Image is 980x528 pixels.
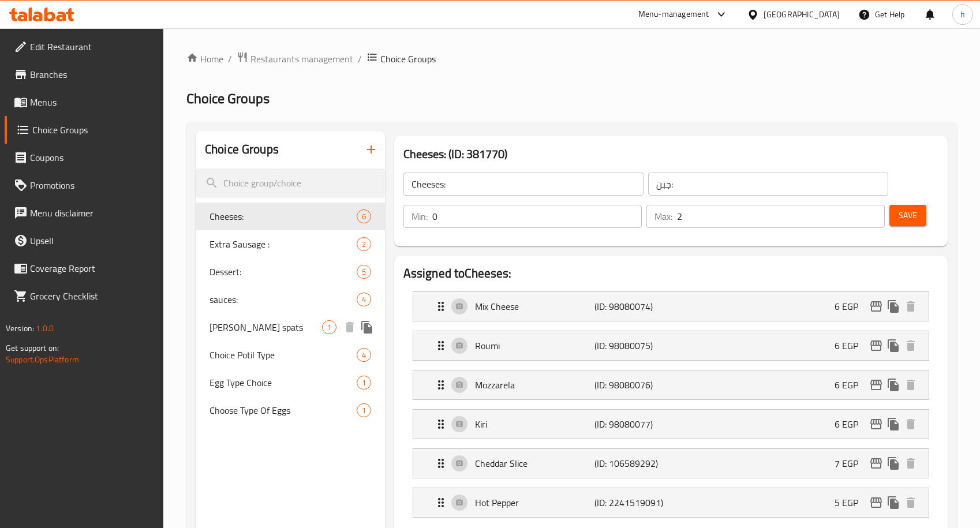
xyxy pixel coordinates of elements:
[5,88,164,116] a: Menus
[228,52,232,66] li: /
[5,227,164,254] a: Upsell
[205,141,279,158] h2: Choice Groups
[210,237,357,251] span: Extra Sausage :
[210,403,357,417] span: Choose Type Of Eggs
[30,289,155,303] span: Grocery Checklist
[30,68,155,81] span: Branches
[654,209,672,223] p: Max:
[357,211,371,222] span: 6
[594,339,674,353] p: (ID: 98080075)
[902,455,919,472] button: delete
[358,319,376,336] button: duplicate
[403,365,938,405] li: Expand
[867,376,885,394] button: edit
[358,52,362,66] li: /
[902,494,919,511] button: delete
[196,168,385,198] input: search
[5,199,164,227] a: Menu disclaimer
[357,267,371,278] span: 5
[475,378,594,392] p: Mozzarela
[835,417,867,431] p: 6 EGP
[357,376,371,390] div: Choices
[30,261,155,275] span: Coverage Report
[867,415,885,433] button: edit
[186,52,223,66] a: Home
[357,265,371,279] div: Choices
[594,378,674,392] p: (ID: 98080076)
[902,415,919,433] button: delete
[357,294,371,305] span: 4
[835,339,867,353] p: 6 EGP
[403,483,938,522] li: Expand
[885,455,902,472] button: duplicate
[196,286,385,313] div: sauces:4
[196,313,385,341] div: [PERSON_NAME] spats1deleteduplicate
[6,340,59,355] span: Get support on:
[357,293,371,306] div: Choices
[196,369,385,396] div: Egg Type Choice1
[413,331,929,360] div: Expand
[5,61,164,88] a: Branches
[475,496,594,510] p: Hot Pepper
[210,265,357,279] span: Dessert:
[638,8,709,21] div: Menu-management
[210,209,357,223] span: Cheeses:
[867,455,885,472] button: edit
[36,321,54,336] span: 1.0.0
[885,337,902,354] button: duplicate
[902,376,919,394] button: delete
[30,206,155,220] span: Menu disclaimer
[835,378,867,392] p: 6 EGP
[594,456,674,470] p: (ID: 106589292)
[403,265,938,282] h2: Assigned to Cheeses:
[357,405,371,416] span: 1
[196,230,385,258] div: Extra Sausage :2
[30,151,155,164] span: Coupons
[885,415,902,433] button: duplicate
[413,410,929,439] div: Expand
[196,203,385,230] div: Cheeses:6
[960,8,965,21] span: h
[196,396,385,424] div: Choose Type Of Eggs1
[475,417,594,431] p: Kiri
[403,145,938,163] h3: Cheeses: (ID: 381770)
[885,376,902,394] button: duplicate
[250,52,353,66] span: Restaurants management
[357,377,371,388] span: 1
[867,494,885,511] button: edit
[403,287,938,326] li: Expand
[764,8,840,21] div: [GEOGRAPHIC_DATA]
[322,320,336,334] div: Choices
[5,282,164,310] a: Grocery Checklist
[413,449,929,478] div: Expand
[210,320,322,334] span: [PERSON_NAME] spats
[594,496,674,510] p: (ID: 2241519091)
[413,370,929,399] div: Expand
[30,40,155,54] span: Edit Restaurant
[902,337,919,354] button: delete
[6,321,34,336] span: Version:
[412,209,428,223] p: Min:
[403,405,938,444] li: Expand
[889,205,926,226] button: Save
[380,52,436,66] span: Choice Groups
[196,341,385,369] div: Choice Potil Type4
[867,337,885,354] button: edit
[885,298,902,315] button: duplicate
[5,33,164,61] a: Edit Restaurant
[237,51,353,66] a: Restaurants management
[885,494,902,511] button: duplicate
[475,456,594,470] p: Cheddar Slice
[186,51,957,66] nav: breadcrumb
[403,326,938,365] li: Expand
[186,85,270,111] span: Choice Groups
[594,417,674,431] p: (ID: 98080077)
[6,352,79,367] a: Support.OpsPlatform
[30,178,155,192] span: Promotions
[5,116,164,144] a: Choice Groups
[835,456,867,470] p: 7 EGP
[357,350,371,361] span: 4
[5,171,164,199] a: Promotions
[210,293,357,306] span: sauces:
[475,299,594,313] p: Mix Cheese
